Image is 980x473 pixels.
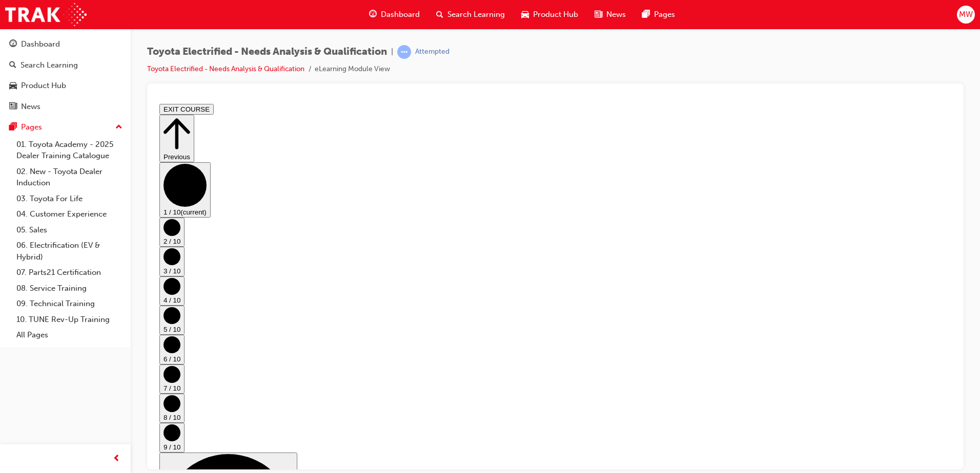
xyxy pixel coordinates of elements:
[12,327,127,343] a: All Pages
[4,265,29,294] button: 7 / 10
[12,164,127,191] a: 02. New - Toyota Dealer Induction
[12,238,127,265] a: 06. Electrification (EV & Hybrid)
[8,138,25,145] span: 2 / 10
[8,167,25,175] span: 3 / 10
[642,8,650,21] span: pages-icon
[9,123,17,132] span: pages-icon
[513,4,586,25] a: car-iconProduct Hub
[415,47,450,57] div: Attempted
[4,62,55,118] button: 1 / 10(current)
[12,137,127,164] a: 01. Toyota Academy - 2025 Dealer Training Catalogue
[21,121,42,133] div: Pages
[147,46,387,58] span: Toyota Electrified - Needs Analysis & Qualification
[447,9,505,20] span: Search Learning
[8,197,25,204] span: 4 / 10
[369,8,377,21] span: guage-icon
[586,4,634,25] a: news-iconNews
[4,56,127,75] a: Search Learning
[21,59,78,71] div: Search Learning
[8,226,25,233] span: 5 / 10
[12,312,127,328] a: 10. TUNE Rev-Up Training
[957,6,975,24] button: MW
[9,61,16,70] span: search-icon
[4,33,127,118] button: DashboardSearch LearningProduct HubNews
[315,63,390,75] li: eLearning Module View
[4,177,29,206] button: 4 / 10
[21,80,66,92] div: Product Hub
[12,265,127,281] a: 07. Parts21 Certification
[4,118,127,137] button: Pages
[147,64,304,73] a: Toyota Electrified - Needs Analysis & Qualification
[8,109,25,116] span: 1 / 10
[634,4,683,25] a: pages-iconPages
[9,102,17,112] span: news-icon
[12,222,127,238] a: 05. Sales
[4,206,29,235] button: 5 / 10
[12,281,127,296] a: 08. Service Training
[4,118,29,147] button: 2 / 10
[4,323,29,352] button: 9 / 10
[115,121,122,134] span: up-icon
[4,76,127,95] a: Product Hub
[436,8,443,21] span: search-icon
[8,343,25,351] span: 9 / 10
[8,285,25,292] span: 7 / 10
[21,101,40,113] div: News
[4,15,39,62] button: Previous
[12,296,127,312] a: 09. Technical Training
[595,8,602,21] span: news-icon
[4,235,29,264] button: 6 / 10
[113,453,120,465] span: prev-icon
[391,46,393,58] span: |
[4,35,127,54] a: Dashboard
[4,294,29,323] button: 8 / 10
[4,147,29,176] button: 3 / 10
[397,45,411,59] span: learningRecordVerb_ATTEMPT-icon
[8,53,35,61] span: Previous
[521,8,529,21] span: car-icon
[9,81,17,91] span: car-icon
[4,97,127,116] a: News
[5,3,87,26] img: Trak
[361,4,428,25] a: guage-iconDashboard
[654,9,675,20] span: Pages
[381,9,420,20] span: Dashboard
[959,9,973,20] span: MW
[12,191,127,207] a: 03. Toyota For Life
[533,9,578,20] span: Product Hub
[12,206,127,222] a: 04. Customer Experience
[9,40,17,49] span: guage-icon
[606,9,626,20] span: News
[8,255,25,263] span: 6 / 10
[428,4,513,25] a: search-iconSearch Learning
[21,38,60,50] div: Dashboard
[8,314,25,321] span: 8 / 10
[25,109,51,116] span: (current)
[4,4,58,15] button: EXIT COURSE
